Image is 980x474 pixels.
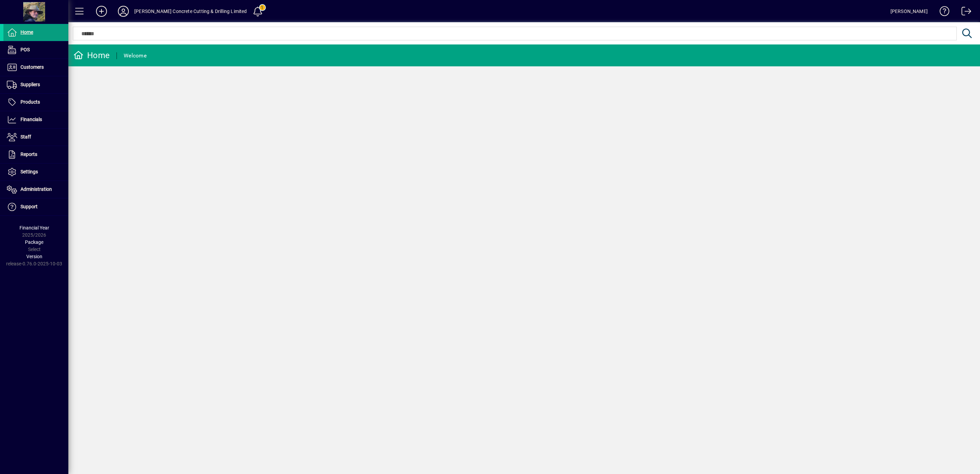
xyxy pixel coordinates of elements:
[21,117,42,122] span: Financials
[3,94,68,111] a: Products
[124,50,147,61] div: Welcome
[25,239,43,245] span: Package
[21,29,33,35] span: Home
[956,1,971,24] a: Logout
[91,5,112,17] button: Add
[3,111,68,128] a: Financials
[890,6,928,17] div: [PERSON_NAME]
[3,129,68,146] a: Staff
[21,64,44,70] span: Customers
[3,181,68,198] a: Administration
[3,76,68,93] a: Suppliers
[134,6,247,17] div: [PERSON_NAME] Concrete Cutting & Drilling Limited
[21,134,31,140] span: Staff
[21,47,30,52] span: POS
[3,146,68,163] a: Reports
[21,204,38,209] span: Support
[3,198,68,215] a: Support
[21,99,40,105] span: Products
[21,152,37,157] span: Reports
[935,1,950,24] a: Knowledge Base
[21,169,38,174] span: Settings
[3,59,68,76] a: Customers
[19,225,49,231] span: Financial Year
[3,41,68,58] a: POS
[21,82,40,87] span: Suppliers
[26,254,42,259] span: Version
[3,163,68,181] a: Settings
[21,186,52,192] span: Administration
[73,50,110,61] div: Home
[112,5,134,17] button: Profile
